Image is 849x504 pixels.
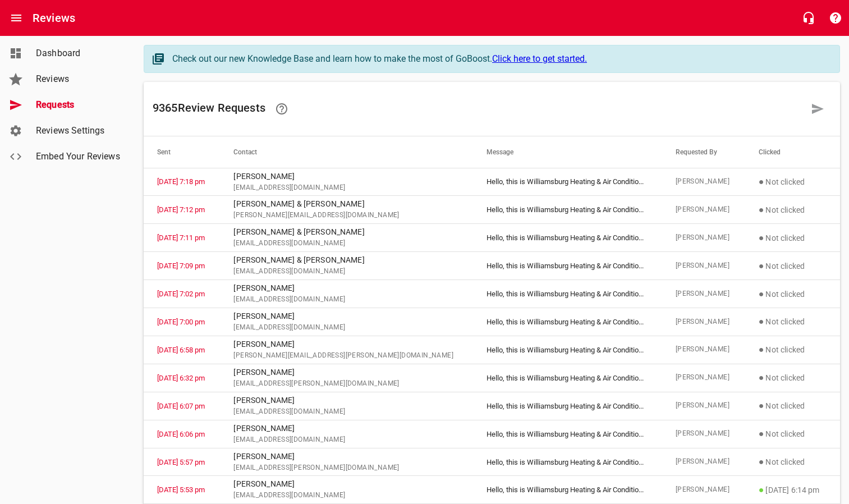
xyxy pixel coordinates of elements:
[233,350,460,361] span: [PERSON_NAME][EMAIL_ADDRESS][PERSON_NAME][DOMAIN_NAME]
[36,150,121,163] span: Embed Your Reviews
[473,196,662,224] td: Hello, this is Williamsburg Heating & Air Conditio ...
[473,420,662,448] td: Hello, this is Williamsburg Heating & Air Conditio ...
[822,4,849,31] button: Support Portal
[676,456,732,468] span: [PERSON_NAME]
[157,233,205,242] a: [DATE] 7:11 pm
[759,455,827,469] p: Not clicked
[473,252,662,280] td: Hello, this is Williamsburg Heating & Air Conditio ...
[233,171,460,182] p: [PERSON_NAME]
[759,232,764,243] span: ●
[233,338,460,350] p: [PERSON_NAME]
[233,490,460,501] span: [EMAIL_ADDRESS][DOMAIN_NAME]
[759,175,827,189] p: Not clicked
[676,484,732,496] span: [PERSON_NAME]
[759,315,827,328] p: Not clicked
[157,346,205,354] a: [DATE] 6:58 pm
[759,343,827,356] p: Not clicked
[157,458,205,466] a: [DATE] 5:57 pm
[759,316,764,327] span: ●
[473,136,662,168] th: Message
[36,124,121,138] span: Reviews Settings
[473,392,662,420] td: Hello, this is Williamsburg Heating & Air Conditio ...
[33,9,75,27] h6: Reviews
[492,53,587,64] a: Click here to get started.
[795,4,822,31] button: Live Chat
[676,176,732,187] span: [PERSON_NAME]
[662,136,745,168] th: Requested By
[473,448,662,476] td: Hello, this is Williamsburg Heating & Air Conditio ...
[144,136,220,168] th: Sent
[759,203,827,217] p: Not clicked
[233,198,460,210] p: [PERSON_NAME] & [PERSON_NAME]
[233,254,460,266] p: [PERSON_NAME] & [PERSON_NAME]
[233,226,460,238] p: [PERSON_NAME] & [PERSON_NAME]
[233,322,460,333] span: [EMAIL_ADDRESS][DOMAIN_NAME]
[759,204,764,215] span: ●
[233,310,460,322] p: [PERSON_NAME]
[759,371,827,384] p: Not clicked
[157,177,205,186] a: [DATE] 7:18 pm
[157,290,205,298] a: [DATE] 7:02 pm
[220,136,473,168] th: Contact
[759,427,827,441] p: Not clicked
[233,210,460,221] span: [PERSON_NAME][EMAIL_ADDRESS][DOMAIN_NAME]
[233,434,460,446] span: [EMAIL_ADDRESS][DOMAIN_NAME]
[473,280,662,308] td: Hello, this is Williamsburg Heating & Air Conditio ...
[759,344,764,355] span: ●
[676,260,732,272] span: [PERSON_NAME]
[233,294,460,305] span: [EMAIL_ADDRESS][DOMAIN_NAME]
[36,47,121,60] span: Dashboard
[157,374,205,382] a: [DATE] 6:32 pm
[759,483,827,497] p: [DATE] 6:14 pm
[759,288,764,299] span: ●
[233,238,460,249] span: [EMAIL_ADDRESS][DOMAIN_NAME]
[473,308,662,336] td: Hello, this is Williamsburg Heating & Air Conditio ...
[759,399,827,413] p: Not clicked
[676,317,732,328] span: [PERSON_NAME]
[157,262,205,270] a: [DATE] 7:09 pm
[759,428,764,439] span: ●
[157,205,205,214] a: [DATE] 7:12 pm
[473,336,662,364] td: Hello, this is Williamsburg Heating & Air Conditio ...
[759,176,764,187] span: ●
[676,344,732,355] span: [PERSON_NAME]
[172,52,828,66] div: Check out our new Knowledge Base and learn how to make the most of GoBoost.
[759,372,764,383] span: ●
[473,224,662,252] td: Hello, this is Williamsburg Heating & Air Conditio ...
[153,95,804,122] h6: 9365 Review Request s
[233,462,460,474] span: [EMAIL_ADDRESS][PERSON_NAME][DOMAIN_NAME]
[233,406,460,418] span: [EMAIL_ADDRESS][DOMAIN_NAME]
[233,451,460,462] p: [PERSON_NAME]
[233,395,460,406] p: [PERSON_NAME]
[233,182,460,194] span: [EMAIL_ADDRESS][DOMAIN_NAME]
[233,478,460,490] p: [PERSON_NAME]
[473,476,662,504] td: Hello, this is Williamsburg Heating & Air Conditio ...
[676,400,732,411] span: [PERSON_NAME]
[804,95,831,122] a: Request a review
[36,72,121,86] span: Reviews
[676,232,732,244] span: [PERSON_NAME]
[759,400,764,411] span: ●
[759,260,764,271] span: ●
[36,98,121,112] span: Requests
[233,378,460,390] span: [EMAIL_ADDRESS][PERSON_NAME][DOMAIN_NAME]
[3,4,30,31] button: Open drawer
[157,402,205,410] a: [DATE] 6:07 pm
[157,430,205,438] a: [DATE] 6:06 pm
[233,423,460,434] p: [PERSON_NAME]
[473,364,662,392] td: Hello, this is Williamsburg Heating & Air Conditio ...
[473,168,662,196] td: Hello, this is Williamsburg Heating & Air Conditio ...
[759,484,764,495] span: ●
[676,372,732,383] span: [PERSON_NAME]
[233,282,460,294] p: [PERSON_NAME]
[676,204,732,216] span: [PERSON_NAME]
[759,287,827,301] p: Not clicked
[759,456,764,467] span: ●
[676,288,732,300] span: [PERSON_NAME]
[157,318,205,326] a: [DATE] 7:00 pm
[759,259,827,273] p: Not clicked
[268,95,295,122] a: Learn how requesting reviews can improve your online presence
[233,366,460,378] p: [PERSON_NAME]
[233,266,460,277] span: [EMAIL_ADDRESS][DOMAIN_NAME]
[157,485,205,494] a: [DATE] 5:53 pm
